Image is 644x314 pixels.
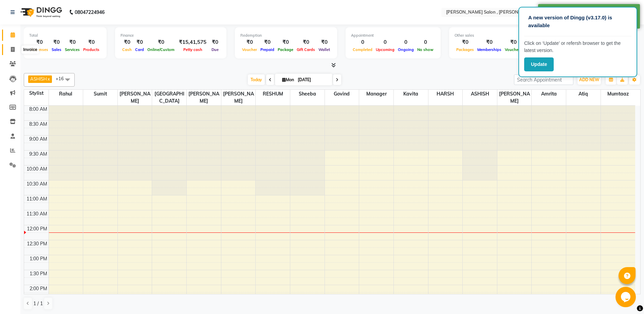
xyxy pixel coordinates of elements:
[50,47,63,52] span: Sales
[25,210,49,217] div: 11:30 AM
[248,74,265,85] span: Today
[428,90,463,98] span: HARSH
[476,38,503,46] div: ₹0
[276,38,295,46] div: ₹0
[28,285,49,292] div: 2:00 PM
[81,47,101,52] span: Products
[17,3,64,22] img: logo
[63,47,81,52] span: Services
[503,47,523,52] span: Vouchers
[210,47,220,52] span: Due
[81,38,101,46] div: ₹0
[374,38,396,46] div: 0
[75,3,105,22] b: 08047224946
[146,47,176,52] span: Online/Custom
[579,77,599,82] span: ADD NEW
[259,47,276,52] span: Prepaid
[524,40,631,54] p: Click on ‘Update’ or refersh browser to get the latest version.
[63,38,81,46] div: ₹0
[121,38,133,46] div: ₹0
[615,287,637,307] iframe: chat widget
[28,255,49,262] div: 1:00 PM
[524,57,554,71] button: Update
[25,240,49,247] div: 12:30 PM
[28,270,49,277] div: 1:30 PM
[187,90,221,105] span: [PERSON_NAME]
[351,33,435,38] div: Appointment
[463,90,497,98] span: ASHISH
[359,90,393,98] span: Manager
[276,47,295,52] span: Package
[240,33,332,38] div: Redemption
[83,90,117,98] span: Sumit
[176,38,209,46] div: ₹15,41,575
[28,121,49,128] div: 8:30 AM
[532,90,566,98] span: Amrita
[295,38,317,46] div: ₹0
[209,38,221,46] div: ₹0
[25,180,49,188] div: 10:30 AM
[133,47,146,52] span: Card
[259,38,276,46] div: ₹0
[28,136,49,143] div: 9:00 AM
[56,76,69,81] span: +16
[566,90,601,98] span: atiq
[528,14,627,29] p: A new version of Dingg (v3.17.0) is available
[374,47,396,52] span: Upcoming
[351,47,374,52] span: Completed
[28,106,49,113] div: 8:00 AM
[416,47,435,52] span: No show
[118,90,152,105] span: [PERSON_NAME]
[49,90,83,98] span: Rahul
[29,38,50,46] div: ₹0
[455,33,565,38] div: Other sales
[29,33,101,38] div: Total
[351,38,374,46] div: 0
[497,90,532,105] span: [PERSON_NAME]
[30,76,47,82] span: ASHISH
[601,90,635,98] span: mumtaaz
[240,47,259,52] span: Voucher
[280,77,296,82] span: Mon
[21,46,39,54] div: Invoice
[476,47,503,52] span: Memberships
[33,300,43,307] span: 1 / 1
[295,47,317,52] span: Gift Cards
[503,38,523,46] div: ₹0
[416,38,435,46] div: 0
[455,38,476,46] div: ₹0
[317,47,332,52] span: Wallet
[152,90,186,105] span: [GEOGRAPHIC_DATA]
[290,90,325,98] span: Sheeba
[396,47,416,52] span: Ongoing
[25,165,49,173] div: 10:00 AM
[182,47,204,52] span: Petty cash
[577,75,601,85] button: ADD NEW
[221,90,256,105] span: [PERSON_NAME]
[317,38,332,46] div: ₹0
[25,225,49,232] div: 12:00 PM
[24,90,49,97] div: Stylist
[25,195,49,203] div: 11:00 AM
[121,47,133,52] span: Cash
[256,90,290,98] span: RESHUM
[133,38,146,46] div: ₹0
[296,75,330,85] input: 2025-09-01
[514,74,573,85] input: Search Appointment
[240,38,259,46] div: ₹0
[146,38,176,46] div: ₹0
[455,47,476,52] span: Packages
[325,90,359,98] span: Govind
[121,33,221,38] div: Finance
[47,76,50,82] a: x
[28,151,49,158] div: 9:30 AM
[396,38,416,46] div: 0
[50,38,63,46] div: ₹0
[394,90,428,98] span: Kavita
